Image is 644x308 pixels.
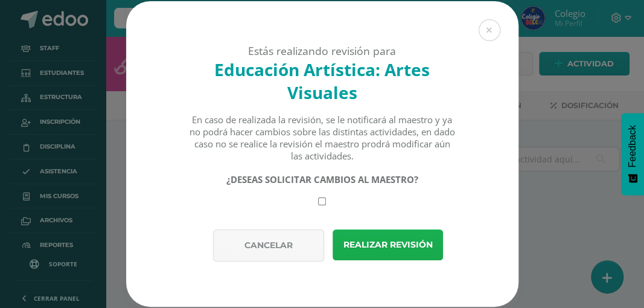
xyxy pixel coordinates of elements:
[188,114,456,162] div: En caso de realizada la revisión, se le notificará al maestro y ya no podrá hacer cambios sobre l...
[213,229,325,261] button: Cancelar
[333,229,443,260] button: Realizar revisión
[627,125,638,167] span: Feedback
[147,43,497,58] div: Estás realizando revisión para
[479,19,500,41] button: Close (Esc)
[226,173,418,185] strong: ¿DESEAS SOLICITAR CAMBIOS AL MAESTRO?
[621,113,644,195] button: Feedback - Mostrar encuesta
[318,197,326,205] input: Require changes
[214,58,430,104] strong: Educación Artística: Artes Visuales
